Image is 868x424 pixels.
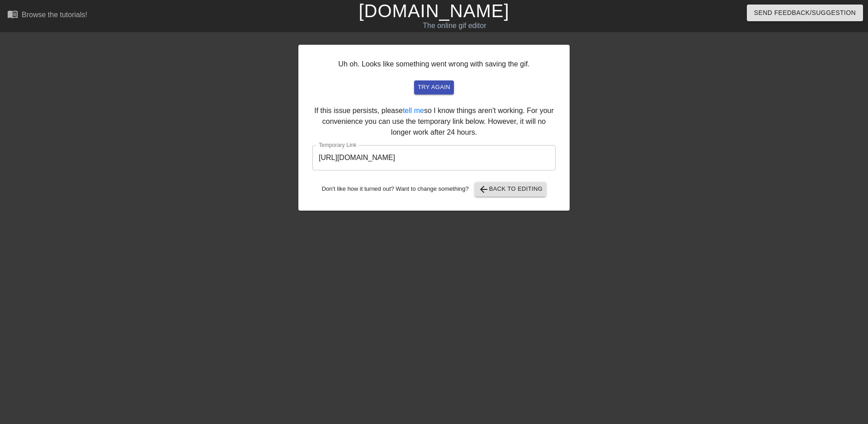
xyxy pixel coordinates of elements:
[7,9,18,19] span: menu_book
[418,82,450,93] span: try again
[312,182,556,197] div: Don't like how it turned out? Want to change something?
[478,184,489,195] span: arrow_back
[478,184,543,195] span: Back to Editing
[298,45,570,211] div: Uh oh. Looks like something went wrong with saving the gif. If this issue persists, please so I k...
[754,7,856,19] span: Send Feedback/Suggestion
[403,107,424,114] a: tell me
[22,11,87,19] div: Browse the tutorials!
[747,5,863,21] button: Send Feedback/Suggestion
[312,145,556,170] input: bare
[294,20,615,31] div: The online gif editor
[414,80,454,94] button: try again
[475,182,547,197] button: Back to Editing
[7,9,87,23] a: Browse the tutorials!
[359,1,509,21] a: [DOMAIN_NAME]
